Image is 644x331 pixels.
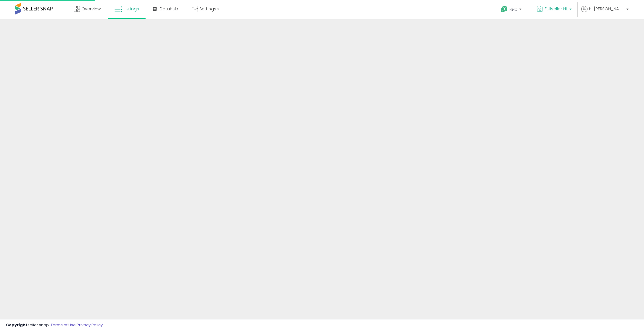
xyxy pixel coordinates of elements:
[545,6,568,12] span: Fullseller NL
[589,6,624,12] span: Hi [PERSON_NAME]
[81,6,101,12] span: Overview
[581,6,629,19] a: Hi [PERSON_NAME]
[509,7,517,12] span: Help
[124,6,139,12] span: Listings
[500,5,508,13] i: Get Help
[496,1,527,19] a: Help
[160,6,178,12] span: DataHub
